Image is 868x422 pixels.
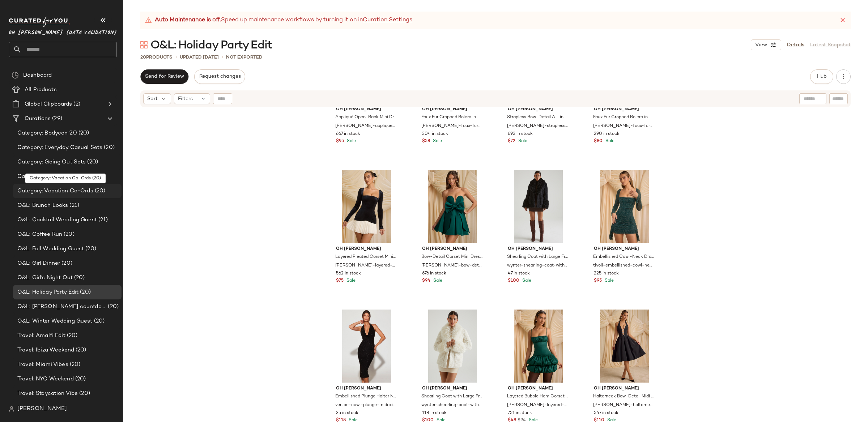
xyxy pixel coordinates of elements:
span: $72 [508,138,515,145]
span: Shearling Coat with Large Front Pockets in Cream [421,393,482,400]
span: (20) [86,158,98,166]
span: Sale [345,278,356,283]
span: Request changes [199,74,241,80]
span: Sale [431,139,442,144]
span: O&L: Holiday Party Edit [17,288,78,297]
span: Oh [PERSON_NAME] [508,106,569,113]
span: O&L: Winter Wedding Guest [17,317,93,325]
img: angelina-halterneck-bow-detail-midi-dress-black_1_241119062128.jpg [588,310,661,383]
span: Category: Bodycon 2.0 [17,129,77,137]
span: $100 [508,278,519,284]
img: 7514-Black_4.jpg [502,170,575,243]
span: [PERSON_NAME] [17,405,67,413]
span: 225 in stock [594,270,619,277]
span: Faux Fur Cropped Bolero in Wine [421,114,482,121]
span: Category: Vacation Co-Ords [17,187,93,195]
span: Layered Bubble Hem Corset Mini Dress in Emerald Green [507,393,568,400]
span: Oh [PERSON_NAME] [336,385,397,392]
span: Sale [517,139,527,144]
button: Hub [810,69,833,84]
span: Sale [521,278,531,283]
span: Category: Going Out Sets [17,158,86,166]
span: $94 [422,278,430,284]
span: [PERSON_NAME]-bow-detail-corset-mini-dress-emerald-green [421,263,482,269]
span: O&L: [PERSON_NAME] countdown [17,303,106,311]
span: (20) [77,129,89,137]
span: 693 in stock [508,131,533,137]
img: norina-bow-detail-corset-mini-dress-emerald-green_1_24111905599.jpg [416,170,489,243]
span: (20) [60,259,72,268]
span: Dashboard [23,71,52,80]
span: Embellished Plunge Halter Neck Midaxi Dress in Black [335,393,396,400]
a: Curation Settings [363,16,412,25]
span: (20) [74,346,86,354]
span: [PERSON_NAME]-faux-fur-cropped-bolero-in-white [593,123,654,129]
span: Send for Review [145,74,184,80]
span: Oh [PERSON_NAME] [594,385,655,392]
img: svg%3e [9,406,14,412]
span: O&L: Cocktail Wedding Guest [17,216,97,224]
span: O&L: Holiday Party Edit [150,38,272,53]
img: tivoli-embellished-cowl-neck-side-drape-flare-sleeve-mini-dress-emerald-green_1_241126073922.jpg [588,170,661,243]
span: Curations [25,115,51,123]
span: Category: MB: Corset Edit [17,172,86,181]
span: 20 [140,55,146,60]
button: View [751,39,781,50]
img: svg%3e [12,72,19,79]
span: [PERSON_NAME]-halterneck-bow-detail-midi-dress-black [593,402,654,409]
span: [PERSON_NAME]-layered-bubble-hem-corset-mini-dress-emerald-green [507,402,568,409]
span: $80 [594,138,603,145]
span: All Products [25,86,57,94]
span: Oh [PERSON_NAME] [336,106,397,113]
span: $95 [336,138,344,145]
span: View [755,42,767,48]
img: darline-layered-pleated-corset-mini-dress-black_1_241204022447.jpg [330,170,403,243]
span: (20) [84,245,96,253]
p: Not Exported [226,54,263,61]
span: tivoli-embellished-cowl-neck-side-drape-flare-sleeve-mini-dress-emerald-green [593,263,654,269]
span: (20) [62,230,75,239]
span: [PERSON_NAME]-layered-pleated-corset-mini-dress-black [335,263,396,269]
span: Sale [432,278,442,283]
div: Speed up maintenance workflows by turning it on in [145,16,412,25]
button: Request changes [194,69,245,84]
span: (20) [86,172,98,181]
span: Oh [PERSON_NAME] [422,246,483,252]
button: Send for Review [140,69,188,84]
a: Details [787,41,804,49]
span: Sale [603,278,614,283]
span: Bow-Detail Corset Mini Dress in [GEOGRAPHIC_DATA] [421,254,482,260]
span: Travel: Amalfi Edit [17,332,65,340]
span: Sort [147,95,158,103]
span: [PERSON_NAME]-applique-open-back-mini-dress-wine-red [335,123,396,129]
span: wynter-shearling-coat-with-large-front-pockets-cream [421,402,482,409]
img: clarice-layered-bubble-hem-corset-mini-dress-emerald-green_1_24111906046.jpg [502,310,575,383]
span: Oh [PERSON_NAME] [508,385,569,392]
span: (20) [106,303,119,311]
span: 47 in stock [508,270,530,277]
span: (20) [73,274,85,282]
span: $95 [594,278,602,284]
span: O&L: Girl’s Night Out [17,274,73,282]
span: Oh [PERSON_NAME] (Data Validation) [9,25,117,38]
span: (29) [51,115,62,123]
span: $58 [422,138,430,145]
span: • [175,54,177,61]
span: venice-cowl-plunge-midaxi-dress-black [335,402,396,409]
span: (20) [68,361,81,369]
span: 667 in stock [336,131,360,137]
span: $75 [336,278,344,284]
span: 562 in stock [336,270,361,277]
span: (21) [97,216,108,224]
span: Hub [817,74,827,80]
span: (20) [65,332,78,340]
img: 7158_8_Venice-Black-Cowl-Plunge-Midaxi-Dress.jpg [330,310,403,383]
span: Strapless Bow-Detail A-Line Mini Dress in Black [507,114,568,121]
span: Travel: Miami Vibes [17,361,68,369]
span: [PERSON_NAME]-faux-fur-tie-up-sleeves-in-wine [421,123,482,129]
span: Sale [604,139,614,144]
span: Oh [PERSON_NAME] [594,246,655,252]
img: cfy_white_logo.C9jOOHJF.svg [9,17,70,27]
span: (2) [72,100,80,108]
span: Category: Everyday Casual Sets [17,144,102,152]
